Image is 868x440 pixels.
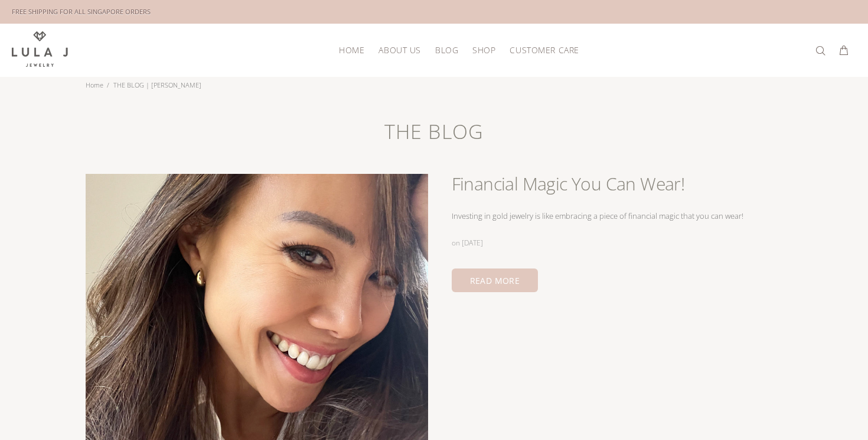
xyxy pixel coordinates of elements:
a: Customer Care [502,41,579,59]
span: HOME [339,46,364,54]
span: Customer Care [510,46,579,54]
div: FREE SHIPPING FOR ALL SINGAPORE ORDERS [12,5,151,18]
h1: THE BLOG [86,118,782,174]
a: READ MORE [452,268,539,292]
a: Shop [465,41,502,59]
a: Home [86,80,103,89]
div: Investing in gold jewelry is like embracing a piece of financial magic that you can wear! [452,210,783,222]
div: on [DATE] [452,237,484,249]
li: THE BLOG | [PERSON_NAME] [107,77,205,93]
a: Financial Magic You Can Wear! [452,172,685,196]
a: Blog [428,41,465,59]
span: Shop [472,46,495,54]
span: Blog [435,46,458,54]
a: About Us [371,41,428,59]
a: HOME [332,41,371,59]
span: About Us [378,46,420,54]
